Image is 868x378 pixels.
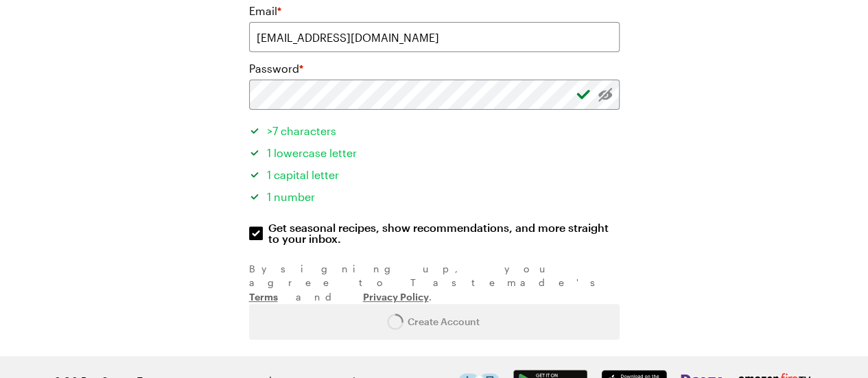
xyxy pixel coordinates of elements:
a: Privacy Policy [363,290,429,303]
a: Terms [249,290,278,303]
label: Email [249,3,281,19]
div: By signing up , you agree to Tastemade's and . [249,262,620,304]
span: 1 capital letter [267,168,339,181]
label: Password [249,60,303,77]
span: Get seasonal recipes, show recommendations, and more straight to your inbox. [268,222,621,244]
input: Get seasonal recipes, show recommendations, and more straight to your inbox. [249,226,263,240]
span: 1 lowercase letter [267,146,357,159]
span: 1 number [267,190,315,203]
span: >7 characters [267,124,336,137]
